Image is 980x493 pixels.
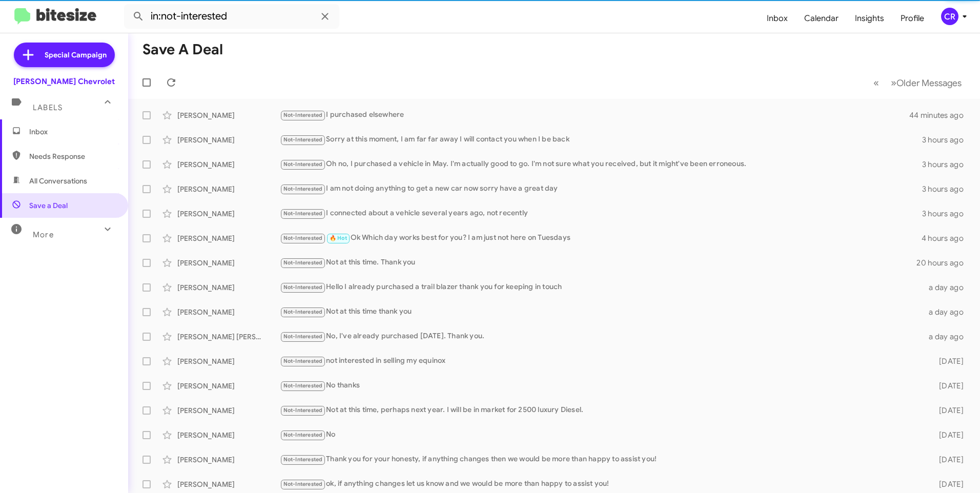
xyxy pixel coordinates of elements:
[142,42,223,58] h1: Save a Deal
[280,355,923,367] div: not interested in selling my equinox
[847,4,892,33] a: Insights
[867,72,885,93] button: Previous
[910,110,972,120] div: 44 minutes ago
[177,282,280,293] div: [PERSON_NAME]
[280,232,922,244] div: Ok Which day works best for you? I am just not here on Tuesdays
[280,134,922,146] div: Sorry at this moment, I am far far away I will contact you when I be back
[283,112,323,118] span: Not-Interested
[759,4,796,33] a: Inbox
[283,382,323,389] span: Not-Interested
[922,209,972,219] div: 3 hours ago
[177,233,280,243] div: [PERSON_NAME]
[280,281,923,293] div: Hello I already purchased a trail blazer thank you for keeping in touch
[922,184,972,194] div: 3 hours ago
[283,186,323,192] span: Not-Interested
[283,235,323,241] span: Not-Interested
[922,135,972,145] div: 3 hours ago
[177,405,280,416] div: [PERSON_NAME]
[283,358,323,364] span: Not-Interested
[923,479,972,489] div: [DATE]
[177,135,280,145] div: [PERSON_NAME]
[29,176,87,186] span: All Conversations
[280,257,916,269] div: Not at this time. Thank you
[280,109,910,121] div: I purchased elsewhere
[280,306,923,318] div: Not at this time thank you
[923,405,972,416] div: [DATE]
[283,210,323,217] span: Not-Interested
[280,158,922,170] div: Oh no, I purchased a vehicle in May. I'm actually good to go. I'm not sure what you received, but...
[283,456,323,463] span: Not-Interested
[283,284,323,291] span: Not-Interested
[891,76,896,89] span: »
[280,380,923,392] div: No thanks
[868,72,968,93] nav: Page navigation example
[280,331,923,342] div: No, I've already purchased [DATE]. Thank you.
[283,432,323,438] span: Not-Interested
[283,407,323,414] span: Not-Interested
[283,161,323,168] span: Not-Interested
[796,4,847,33] a: Calendar
[124,4,339,29] input: Search
[29,127,116,137] span: Inbox
[932,8,969,25] button: CR
[923,356,972,366] div: [DATE]
[283,481,323,487] span: Not-Interested
[29,200,68,211] span: Save a Deal
[923,430,972,440] div: [DATE]
[941,8,958,25] div: CR
[873,76,879,89] span: «
[923,381,972,391] div: [DATE]
[13,76,115,87] div: [PERSON_NAME] Chevrolet
[177,332,280,342] div: [PERSON_NAME] [PERSON_NAME]
[896,77,962,89] span: Older Messages
[280,454,923,465] div: Thank you for your honesty, if anything changes then we would be more than happy to assist you!
[29,151,116,161] span: Needs Response
[33,230,54,239] span: More
[283,136,323,143] span: Not-Interested
[280,429,923,441] div: No
[280,404,923,416] div: Not at this time, perhaps next year. I will be in market for 2500 luxury Diesel.
[177,110,280,120] div: [PERSON_NAME]
[280,208,922,219] div: I connected about a vehicle several years ago, not recently
[45,50,107,60] span: Special Campaign
[923,332,972,342] div: a day ago
[885,72,968,93] button: Next
[280,478,923,490] div: ok, if anything changes let us know and we would be more than happy to assist you!
[177,430,280,440] div: [PERSON_NAME]
[177,455,280,465] div: [PERSON_NAME]
[280,183,922,195] div: I am not doing anything to get a new car now sorry have a great day
[283,259,323,266] span: Not-Interested
[177,184,280,194] div: [PERSON_NAME]
[283,333,323,340] span: Not-Interested
[33,103,63,112] span: Labels
[177,381,280,391] div: [PERSON_NAME]
[916,258,972,268] div: 20 hours ago
[177,159,280,170] div: [PERSON_NAME]
[330,235,347,241] span: 🔥 Hot
[922,159,972,170] div: 3 hours ago
[14,43,115,67] a: Special Campaign
[923,307,972,317] div: a day ago
[923,282,972,293] div: a day ago
[177,356,280,366] div: [PERSON_NAME]
[892,4,932,33] a: Profile
[177,479,280,489] div: [PERSON_NAME]
[923,455,972,465] div: [DATE]
[283,309,323,315] span: Not-Interested
[922,233,972,243] div: 4 hours ago
[177,258,280,268] div: [PERSON_NAME]
[177,307,280,317] div: [PERSON_NAME]
[177,209,280,219] div: [PERSON_NAME]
